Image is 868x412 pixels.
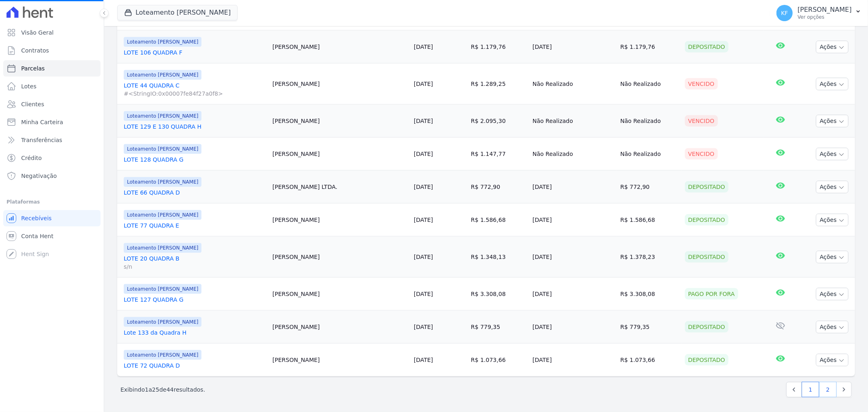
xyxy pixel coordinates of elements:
span: Loteamento [PERSON_NAME] [124,210,201,220]
td: R$ 1.147,77 [468,138,529,171]
td: [DATE] [529,31,617,64]
a: [DATE] [414,291,433,297]
span: Parcelas [21,64,45,72]
div: Pago por fora [685,288,738,300]
div: Vencido [685,148,718,160]
p: [PERSON_NAME] [798,6,852,14]
a: Recebíveis [3,210,101,226]
div: Depositado [685,251,728,263]
p: Ver opções [798,14,852,20]
span: Contratos [21,46,49,55]
a: Lotes [3,78,101,94]
a: [DATE] [414,44,433,50]
a: Previous [786,382,802,397]
a: Transferências [3,132,101,148]
a: Clientes [3,96,101,112]
div: Depositado [685,41,728,53]
a: [DATE] [414,118,433,124]
a: LOTE 20 QUADRA Bs/n [124,254,266,271]
a: LOTE 72 QUADRA D [124,362,266,370]
a: [DATE] [414,184,433,190]
a: Contratos [3,42,101,59]
span: #<StringIO:0x00007fe84f27a0f8> [124,90,266,98]
td: R$ 779,35 [617,311,682,344]
td: Não Realizado [529,138,617,171]
span: Loteamento [PERSON_NAME] [124,111,201,121]
td: R$ 1.073,66 [468,344,529,377]
td: [DATE] [529,204,617,237]
td: R$ 1.289,25 [468,64,529,105]
span: Crédito [21,154,42,162]
button: Ações [816,288,848,300]
td: [PERSON_NAME] [269,278,411,311]
a: Negativação [3,168,101,184]
span: Transferências [21,136,62,144]
td: Não Realizado [617,105,682,138]
a: [DATE] [414,217,433,223]
button: Ações [816,214,848,226]
td: [PERSON_NAME] [269,31,411,64]
span: Loteamento [PERSON_NAME] [124,37,201,47]
a: LOTE 106 QUADRA F [124,48,266,57]
td: Não Realizado [529,64,617,105]
button: KF [PERSON_NAME] Ver opções [770,2,868,24]
div: Depositado [685,321,728,333]
td: R$ 1.179,76 [468,31,529,64]
td: [PERSON_NAME] [269,311,411,344]
td: [DATE] [529,344,617,377]
td: R$ 772,90 [468,171,529,204]
a: [DATE] [414,357,433,363]
td: [PERSON_NAME] [269,105,411,138]
button: Ações [816,181,848,193]
a: [DATE] [414,151,433,157]
td: R$ 3.308,08 [468,278,529,311]
a: Next [836,382,852,397]
td: [DATE] [529,237,617,278]
td: [DATE] [529,171,617,204]
span: Visão Geral [21,28,54,37]
td: R$ 1.179,76 [617,31,682,64]
span: Loteamento [PERSON_NAME] [124,284,201,294]
span: 44 [166,386,174,393]
button: Ações [816,251,848,263]
button: Ações [816,148,848,160]
span: Loteamento [PERSON_NAME] [124,144,201,154]
a: Minha Carteira [3,114,101,130]
span: Loteamento [PERSON_NAME] [124,177,201,187]
span: KF [781,10,788,16]
a: LOTE 66 QUADRA D [124,188,266,197]
a: LOTE 129 E 130 QUADRA H [124,123,266,131]
td: R$ 779,35 [468,311,529,344]
a: LOTE 44 QUADRA C#<StringIO:0x00007fe84f27a0f8> [124,81,266,98]
a: Conta Hent [3,228,101,244]
div: Vencido [685,115,718,127]
a: 2 [819,382,837,397]
a: 1 [802,382,819,397]
td: [PERSON_NAME] [269,344,411,377]
a: Visão Geral [3,24,101,41]
span: Loteamento [PERSON_NAME] [124,70,201,80]
span: Conta Hent [21,232,53,240]
td: [PERSON_NAME] [269,64,411,105]
div: Vencido [685,78,718,90]
a: [DATE] [414,81,433,87]
div: Depositado [685,354,728,366]
td: R$ 1.378,23 [617,237,682,278]
span: Loteamento [PERSON_NAME] [124,317,201,327]
td: R$ 1.348,13 [468,237,529,278]
td: [PERSON_NAME] [269,138,411,171]
span: Negativação [21,172,57,180]
a: Crédito [3,150,101,166]
button: Ações [816,321,848,333]
span: Loteamento [PERSON_NAME] [124,350,201,360]
div: Depositado [685,214,728,226]
span: s/n [124,263,266,271]
td: R$ 2.095,30 [468,105,529,138]
td: Não Realizado [617,138,682,171]
td: R$ 3.308,08 [617,278,682,311]
button: Ações [816,115,848,127]
td: R$ 772,90 [617,171,682,204]
div: Plataformas [7,197,97,207]
p: Exibindo a de resultados. [120,386,205,394]
button: Ações [816,354,848,366]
